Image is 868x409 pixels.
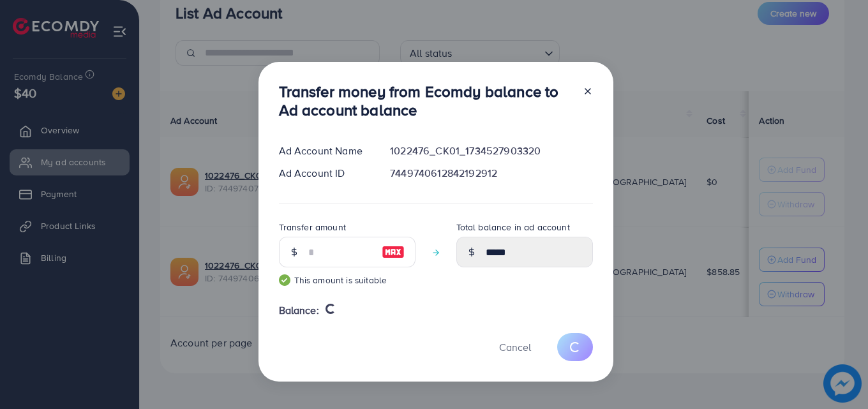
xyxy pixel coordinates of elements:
button: Cancel [483,333,547,361]
div: Ad Account Name [269,144,380,158]
span: Balance: [279,303,319,318]
span: Cancel [499,340,531,354]
div: 7449740612842192912 [380,166,602,181]
img: image [382,244,405,260]
div: 1022476_CK01_1734527903320 [380,144,602,158]
img: guide [279,274,290,286]
h3: Transfer money from Ecomdy balance to Ad account balance [279,82,572,119]
label: Transfer amount [279,221,346,234]
div: Ad Account ID [269,166,380,181]
label: Total balance in ad account [456,221,570,234]
small: This amount is suitable [279,274,415,286]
